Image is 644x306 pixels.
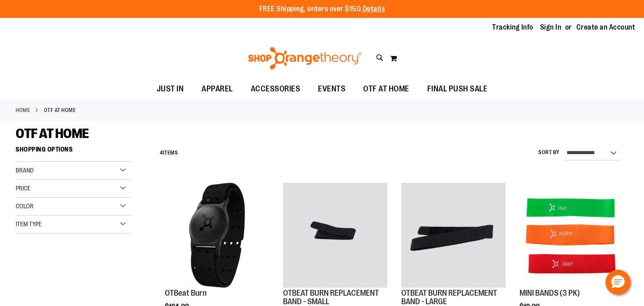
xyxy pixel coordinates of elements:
a: EVENTS [309,79,354,99]
a: MINI BANDS (3 PK) [519,289,580,297]
a: JUST IN [148,79,193,99]
strong: Shopping Options [16,142,131,162]
a: OTBeat Burn [165,289,206,297]
a: OTBEAT BURN REPLACEMENT BAND - SMALL [283,183,387,289]
span: OTF AT HOME [16,126,89,141]
a: Home [16,106,30,114]
span: JUST IN [157,79,184,99]
a: OTF AT HOME [354,79,418,99]
p: FREE Shipping, orders over $150. [259,4,385,14]
span: APPAREL [202,79,233,99]
span: 4 [160,150,163,156]
img: Main view of OTBeat Burn 6.0-C [165,183,269,287]
span: Color [16,203,34,210]
img: OTBEAT BURN REPLACEMENT BAND - SMALL [283,183,387,287]
a: APPAREL [193,79,242,99]
img: MINI BANDS (3 PK) [519,183,624,287]
a: Sign In [540,22,562,32]
a: Tracking Info [492,22,533,32]
span: ACCESSORIES [251,79,301,99]
strong: OTF AT HOME [44,106,76,114]
span: Brand [16,167,34,174]
span: Item Type [16,220,42,228]
a: ACCESSORIES [242,79,309,99]
span: Price [16,185,30,192]
button: Hello, have a question? Let’s chat. [605,270,631,295]
a: Main view of OTBeat Burn 6.0-C [165,183,269,289]
h2: Items [160,146,178,160]
span: OTF AT HOME [363,79,409,99]
img: Shop Orangetheory [247,47,363,69]
label: Sort By [538,149,560,156]
a: MINI BANDS (3 PK) [519,183,624,289]
a: OTBEAT BURN REPLACEMENT BAND - LARGE [401,183,506,289]
a: Create an Account [576,22,635,32]
span: EVENTS [318,79,345,99]
a: FINAL PUSH SALE [418,79,497,99]
a: Details [363,5,385,13]
span: FINAL PUSH SALE [427,79,488,99]
img: OTBEAT BURN REPLACEMENT BAND - LARGE [401,183,506,287]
